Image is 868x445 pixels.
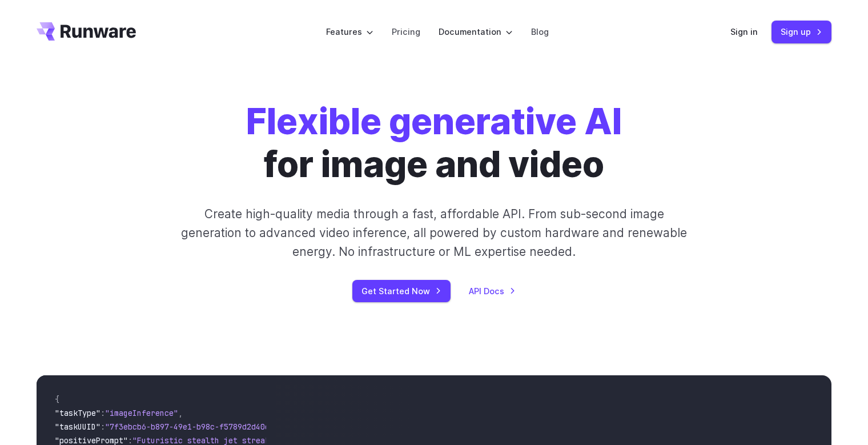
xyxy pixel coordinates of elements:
[326,25,373,38] label: Features
[105,408,178,418] span: "imageInference"
[37,22,136,41] a: Go to /
[392,25,420,38] a: Pricing
[771,21,831,43] a: Sign up
[55,408,101,418] span: "taskType"
[178,408,183,418] span: ,
[101,408,105,418] span: :
[531,25,549,38] a: Blog
[352,280,451,302] a: Get Started Now
[101,422,105,432] span: :
[246,100,622,143] strong: Flexible generative AI
[105,422,279,432] span: "7f3ebcb6-b897-49e1-b98c-f5789d2d40d7"
[180,205,689,262] p: Create high-quality media through a fast, affordable API. From sub-second image generation to adv...
[55,422,101,432] span: "taskUUID"
[439,25,513,38] label: Documentation
[469,284,516,298] a: API Docs
[730,25,758,38] a: Sign in
[55,394,59,404] span: {
[246,101,622,186] h1: for image and video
